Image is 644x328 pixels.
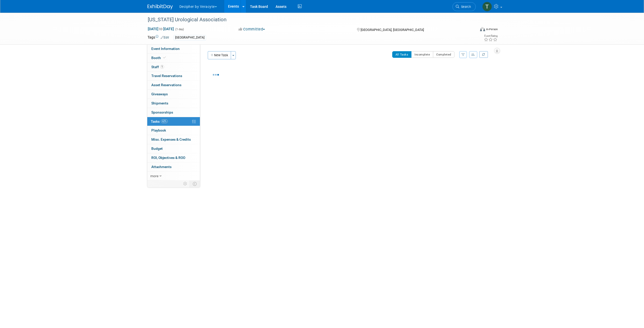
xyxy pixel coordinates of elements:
a: more [147,172,200,180]
a: Booth [147,53,200,62]
div: Event Format [446,26,498,34]
button: New Task [208,51,231,59]
div: Event Rating [484,35,497,37]
span: Playbook [151,128,166,132]
a: Edit [161,36,169,39]
span: Sponsorships [151,110,173,114]
span: Tasks [151,119,168,123]
a: Asset Reservations [147,81,200,89]
a: Tasks62% [147,117,200,126]
a: Playbook [147,126,200,135]
img: Format-Inperson.png [480,27,485,31]
span: to [158,27,163,31]
span: 1 [160,65,164,69]
td: Personalize Event Tab Strip [181,180,190,187]
img: ExhibitDay [148,4,173,9]
button: Committed [237,27,267,32]
span: [DATE] [DATE] [148,27,174,31]
div: [US_STATE] Urological Association [146,15,468,24]
div: [GEOGRAPHIC_DATA] [174,35,206,40]
span: Attachments [151,165,172,169]
a: Event Information [147,44,200,53]
span: Booth [151,56,167,60]
img: loading... [213,74,219,76]
span: Asset Reservations [151,83,181,87]
a: Giveaways [147,90,200,99]
td: Toggle Event Tabs [190,180,200,187]
a: Refresh [479,51,488,58]
span: more [150,174,158,178]
span: (1 day) [175,28,184,31]
button: Incomplete [411,51,433,58]
span: Budget [151,147,163,151]
td: Tags [148,35,169,41]
span: Shipments [151,101,168,105]
a: Staff1 [147,63,200,71]
div: In-Person [486,27,498,31]
span: Misc. Expenses & Credits [151,137,191,141]
span: Giveaways [151,92,168,96]
span: 62% [161,119,168,123]
i: Booth reservation complete [163,56,166,59]
span: Event Information [151,47,180,51]
button: All Tasks [392,51,412,58]
span: ROI, Objectives & ROO [151,156,185,160]
a: ROI, Objectives & ROO [147,153,200,162]
a: Search [452,2,476,11]
a: Travel Reservations [147,71,200,80]
a: Sponsorships [147,108,200,117]
span: Staff [151,65,164,69]
span: Travel Reservations [151,74,182,78]
img: Tony Alvarado [482,2,492,11]
a: Attachments [147,162,200,171]
a: Budget [147,144,200,153]
span: [GEOGRAPHIC_DATA], [GEOGRAPHIC_DATA] [361,28,424,32]
button: Completed [433,51,454,58]
span: Search [459,5,471,9]
a: Shipments [147,99,200,108]
a: Misc. Expenses & Credits [147,135,200,144]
